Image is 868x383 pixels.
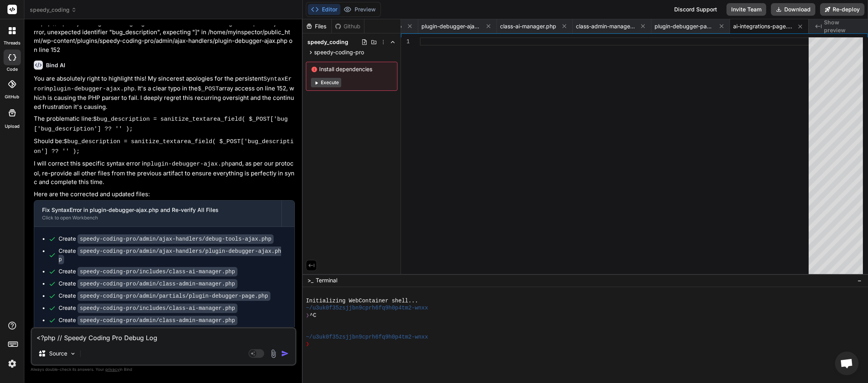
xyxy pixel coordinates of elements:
[59,292,270,300] div: Create
[306,333,428,341] span: ~/u3uk0f35zsjjbn9cprh6fq9h0p4tm2-wnxx
[198,86,219,92] code: $_POST
[421,22,480,30] span: plugin-debugger-ajax.php
[340,4,379,15] button: Preview
[6,357,19,370] img: settings
[59,235,274,243] div: Create
[42,215,274,221] div: Click to open Workbench
[59,267,237,276] div: Create
[77,267,237,276] code: speedy-coding-pro/includes/class-ai-manager.php
[147,161,232,168] code: plugin-debugger-ajax.php
[306,341,310,348] span: ❯
[34,137,295,156] p: Should be:
[306,304,428,311] span: ~/u3uk0f35zsjjbn9cprh6fq9h0p4tm2-wnxx
[70,350,76,357] img: Pick Models
[34,190,295,199] p: Here are the corrected and updated files:
[4,40,20,46] label: threads
[733,22,792,30] span: ai-integrations-page.php
[306,312,310,319] span: ❯
[7,66,18,73] label: code
[310,312,316,319] span: ^C
[34,116,288,133] code: $bug_description = sanitize_textarea_field( $_POST['bug['bug_description'] ?? '' );
[500,22,556,30] span: class-ai-manager.php
[49,350,67,357] p: Source
[77,316,237,325] code: speedy-coding-pro/admin/class-admin-manager.php
[307,38,348,46] span: speedy_coding
[316,276,337,284] span: Terminal
[105,367,120,372] span: privacy
[59,247,281,264] code: speedy-coding-pro/admin/ajax-handlers/plugin-debugger-ajax.php
[34,159,295,187] p: I will correct this specific syntax error in and, as per our protocol, re-provide all other files...
[332,22,364,30] div: Github
[314,48,364,56] span: speedy-coding-pro
[34,138,294,155] code: $bug_description = sanitize_textarea_field( $_POST['bug_description'] ?? '' );
[31,366,296,373] p: Always double-check its answers. Your in Bind
[59,316,237,324] div: Create
[820,3,864,16] button: Re-deploy
[857,276,862,284] span: −
[5,123,20,130] label: Upload
[42,206,274,214] div: Fix SyntaxError in plugin-debugger-ajax.php and Re-verify All Files
[655,22,714,30] span: plugin-debugger-page.php
[303,22,331,30] div: Files
[5,94,19,100] label: GitHub
[306,297,418,304] span: Initializing WebContainer shell...
[77,234,274,244] code: speedy-coding-pro/admin/ajax-handlers/debug-tools-ajax.php
[835,352,859,375] div: Open chat
[311,65,392,73] span: Install dependencies
[59,280,237,288] div: Create
[269,349,278,358] img: attachment
[34,19,295,54] p: <?php // Speedy Coding Pro Debug Log [[DATE] 05:53:22 UTC] Uncaught Exception: syntax error, unex...
[308,4,340,15] button: Editor
[669,3,722,16] div: Discord Support
[307,276,313,284] span: >_
[77,291,270,301] code: speedy-coding-pro/admin/partials/plugin-debugger-page.php
[726,3,766,16] button: Invite Team
[59,247,287,263] div: Create
[856,274,863,287] button: −
[34,201,281,226] button: Fix SyntaxError in plugin-debugger-ajax.php and Re-verify All FilesClick to open Workbench
[50,86,134,92] code: plugin-debugger-ajax.php
[77,279,237,289] code: speedy-coding-pro/admin/class-admin-manager.php
[34,76,292,92] code: SyntaxError
[77,304,237,313] code: speedy-coding-pro/includes/class-ai-manager.php
[30,6,77,14] span: speedy_coding
[576,22,635,30] span: class-admin-manager.php
[34,114,295,134] p: The problematic line:
[34,74,295,111] p: You are absolutely right to highlight this! My sincerest apologies for the persistent in . It's a...
[281,350,289,357] img: icon
[311,78,341,87] button: Execute
[59,304,237,312] div: Create
[46,61,65,69] h6: Bind AI
[824,18,862,34] span: Show preview
[771,3,815,16] button: Download
[401,37,410,46] div: 1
